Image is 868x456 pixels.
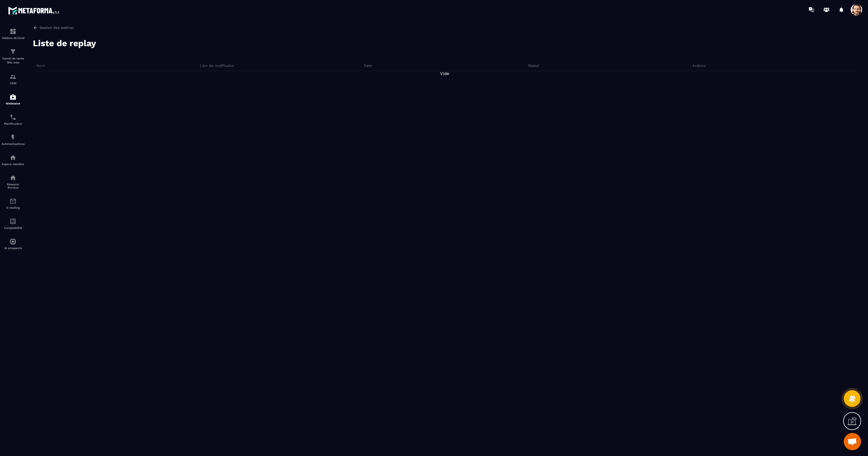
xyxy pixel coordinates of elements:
a: Gestion des webinar [33,25,856,30]
img: scheduler [10,114,16,121]
h6: Actions [692,63,855,68]
p: Automatisations [1,142,25,145]
a: emailemailE-mailing [1,193,25,214]
img: automations [10,154,16,161]
img: social-network [10,174,16,181]
img: accountant [10,218,16,225]
p: Comptabilité [1,226,25,229]
img: email [10,198,16,205]
img: formation [10,48,16,55]
img: automations [10,134,16,141]
h6: Nom [36,63,199,68]
p: Vide [33,71,856,76]
a: automationsautomationsAutomatisations [1,130,25,150]
a: schedulerschedulerPlanificateur [1,109,25,130]
p: E-mailing [1,206,25,209]
a: automationsautomationsWebinaire [1,89,25,109]
img: formation [10,28,16,35]
div: Mở cuộc trò chuyện [844,433,861,450]
img: formation [10,73,16,80]
a: formationformationTableau de bord [1,24,25,44]
p: CRM [1,82,25,85]
a: automationsautomationsEspace membre [1,150,25,170]
p: IA prospects [1,246,25,250]
a: formationformationCRM [1,69,25,89]
p: Tableau de bord [1,36,25,40]
h6: Lien de rediffusion [200,63,363,68]
a: formationformationTunnel de vente Site web [1,44,25,69]
p: Tunnel de vente Site web [1,57,25,65]
p: Gestion des webinar [40,26,74,30]
img: automations [10,94,16,100]
img: logo [8,5,60,16]
p: Planificateur [1,122,25,125]
h6: Statut [528,63,691,68]
p: Espace membre [1,162,25,166]
a: accountantaccountantComptabilité [1,214,25,234]
p: Webinaire [1,102,25,105]
img: automations [10,238,16,245]
p: Réseaux Sociaux [1,183,25,189]
a: social-networksocial-networkRéseaux Sociaux [1,170,25,193]
h6: Date [364,63,527,68]
h2: Liste de replay [33,38,96,49]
